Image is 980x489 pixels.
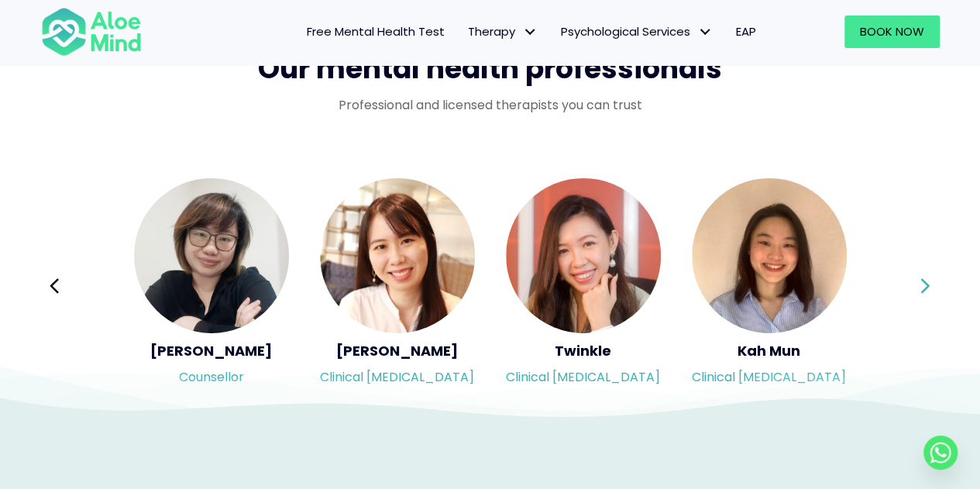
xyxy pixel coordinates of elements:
span: Our mental health professionals [258,49,722,88]
img: <h5>Kher Yin</h5><p>Clinical psychologist</p> [320,178,475,333]
div: Slide 7 of 3 [134,177,289,395]
span: EAP [736,23,756,40]
a: EAP [724,15,768,48]
span: Therapy: submenu [519,21,542,43]
a: <h5>Yvonne</h5><p>Counsellor</p> [PERSON_NAME]Counsellor [134,178,289,394]
a: Free Mental Health Test [295,15,456,48]
div: Slide 9 of 3 [506,177,661,395]
img: <h5>Kah Mun</h5><p>Clinical psychologist</p> [692,178,847,333]
a: Book Now [844,15,940,48]
a: <h5>Twinkle</h5><p>Clinical psychologist</p> TwinkleClinical [MEDICAL_DATA] [506,178,661,394]
a: Psychological ServicesPsychological Services: submenu [549,15,724,48]
h5: [PERSON_NAME] [134,341,289,360]
div: Slide 8 of 3 [320,177,475,395]
a: Whatsapp [923,436,958,470]
h5: [PERSON_NAME] [320,341,475,360]
nav: Menu [162,15,768,48]
h5: Kah Mun [692,341,847,360]
span: Free Mental Health Test [307,23,445,40]
span: Therapy [468,23,538,40]
p: Professional and licensed therapists you can trust [41,96,940,114]
span: Psychological Services [561,23,713,40]
span: Book Now [860,23,924,40]
a: <h5>Kher Yin</h5><p>Clinical psychologist</p> [PERSON_NAME]Clinical [MEDICAL_DATA] [320,178,475,394]
img: Aloe mind Logo [41,6,142,57]
img: <h5>Yvonne</h5><p>Counsellor</p> [134,178,289,333]
a: TherapyTherapy: submenu [456,15,549,48]
h5: Twinkle [506,341,661,360]
div: Slide 10 of 3 [692,177,847,395]
span: Psychological Services: submenu [694,21,717,43]
img: <h5>Twinkle</h5><p>Clinical psychologist</p> [506,178,661,333]
a: <h5>Kah Mun</h5><p>Clinical psychologist</p> Kah MunClinical [MEDICAL_DATA] [692,178,847,394]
